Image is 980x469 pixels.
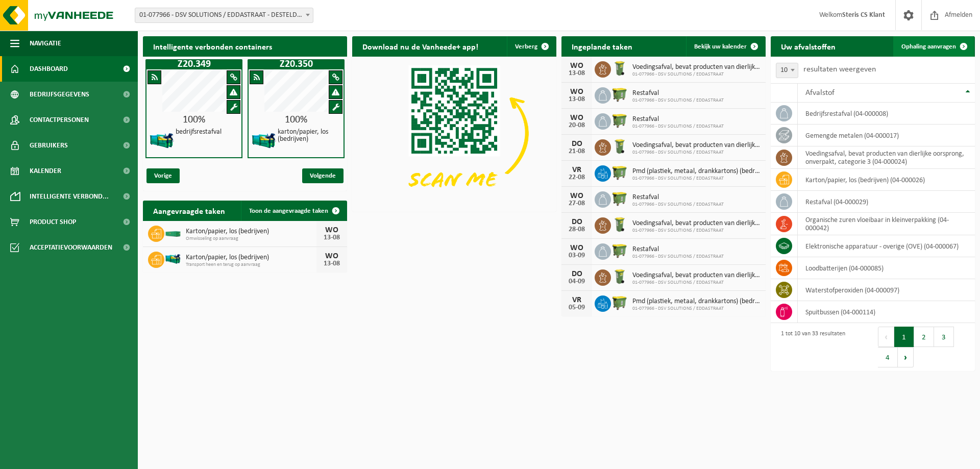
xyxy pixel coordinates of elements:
[30,56,68,82] span: Dashboard
[934,327,954,347] button: 3
[893,36,974,57] a: Ophaling aanvragen
[322,234,342,241] div: 13-08
[632,193,724,202] span: Restafval
[567,278,587,285] div: 04-09
[632,306,761,312] span: 01-077966 - DSV SOLUTIONS / EDDASTRAAT
[149,128,175,153] img: HK-XZ-20-GN-12
[798,279,975,301] td: Waterstofperoxiden (04-000097)
[776,326,845,368] div: 1 tot 10 van 33 resultaten
[143,201,235,220] h2: Aangevraagde taken
[776,63,798,78] span: 10
[878,347,898,367] button: 4
[567,140,587,148] div: DO
[632,115,724,124] span: Restafval
[632,150,761,156] span: 01-077966 - DSV SOLUTIONS / EDDASTRAAT
[798,191,975,213] td: restafval (04-000029)
[611,60,628,77] img: WB-0140-HPE-GN-50
[632,97,724,104] span: 01-077966 - DSV SOLUTIONS / EDDASTRAAT
[632,63,761,71] span: Voedingsafval, bevat producten van dierlijke oorsprong, onverpakt, categorie 3
[148,59,240,69] h1: Z20.349
[135,8,313,23] span: 01-077966 - DSV SOLUTIONS / EDDASTRAAT - DESTELDONK
[798,301,975,323] td: spuitbussen (04-000114)
[776,63,798,78] span: 10
[249,115,344,125] div: 100%
[176,129,222,136] h4: bedrijfsrestafval
[250,59,342,69] h1: Z20.350
[798,146,975,169] td: voedingsafval, bevat producten van dierlijke oorsprong, onverpakt, categorie 3 (04-000024)
[771,36,846,56] h2: Uw afvalstoffen
[352,36,488,56] h2: Download nu de Vanheede+ app!
[798,235,975,257] td: elektronische apparatuur - overige (OVE) (04-000067)
[322,252,342,260] div: WO
[186,228,316,236] span: Karton/papier, los (bedrijven)
[278,129,340,143] h4: karton/papier, los (bedrijven)
[515,43,537,50] span: Verberg
[611,190,628,207] img: WB-1100-HPE-GN-50
[632,280,761,286] span: 01-077966 - DSV SOLUTIONS / EDDASTRAAT
[611,164,628,181] img: WB-1100-HPE-GN-50
[143,36,347,56] h2: Intelligente verbonden containers
[632,254,724,260] span: 01-077966 - DSV SOLUTIONS / EDDASTRAAT
[567,252,587,259] div: 03-09
[30,235,112,260] span: Acceptatievoorwaarden
[567,62,587,70] div: WO
[30,107,89,133] span: Contactpersonen
[898,347,914,367] button: Next
[611,216,628,233] img: WB-0140-HPE-GN-50
[249,208,328,214] span: Toon de aangevraagde taken
[567,148,587,155] div: 21-08
[842,11,885,19] strong: Steris CS Klant
[567,166,587,174] div: VR
[251,128,277,153] img: HK-XZ-20-GN-12
[798,103,975,125] td: bedrijfsrestafval (04-000008)
[567,174,587,181] div: 22-08
[686,36,765,57] a: Bekijk uw kalender
[798,213,975,235] td: organische zuren vloeibaar in kleinverpakking (04-000042)
[186,262,316,268] span: Transport heen en terug op aanvraag
[567,192,587,200] div: WO
[567,96,587,103] div: 13-08
[567,122,587,129] div: 20-08
[611,268,628,285] img: WB-0140-HPE-GN-50
[611,112,628,129] img: WB-1100-HPE-GN-50
[567,226,587,233] div: 28-08
[567,270,587,278] div: DO
[632,202,724,208] span: 01-077966 - DSV SOLUTIONS / EDDASTRAAT
[632,271,761,280] span: Voedingsafval, bevat producten van dierlijke oorsprong, onverpakt, categorie 3
[878,327,894,347] button: Previous
[567,244,587,252] div: WO
[146,115,241,125] div: 100%
[798,257,975,279] td: loodbatterijen (04-000085)
[567,70,587,77] div: 13-08
[135,8,313,22] span: 01-077966 - DSV SOLUTIONS / EDDASTRAAT - DESTELDONK
[632,141,761,150] span: Voedingsafval, bevat producten van dierlijke oorsprong, onverpakt, categorie 3
[567,304,587,311] div: 05-09
[894,327,914,347] button: 1
[567,114,587,122] div: WO
[798,169,975,191] td: karton/papier, los (bedrijven) (04-000026)
[632,167,761,176] span: Pmd (plastiek, metaal, drankkartons) (bedrijven)
[30,184,109,209] span: Intelligente verbond...
[611,138,628,155] img: WB-0140-HPE-GN-50
[632,89,724,97] span: Restafval
[632,71,761,78] span: 01-077966 - DSV SOLUTIONS / EDDASTRAAT
[567,200,587,207] div: 27-08
[632,176,761,182] span: 01-077966 - DSV SOLUTIONS / EDDASTRAAT
[322,226,342,234] div: WO
[352,57,556,210] img: Download de VHEPlus App
[164,228,182,237] img: HK-XC-20-GN-00
[611,86,628,103] img: WB-1100-HPE-GN-50
[567,218,587,226] div: DO
[322,260,342,267] div: 13-08
[302,168,344,183] span: Volgende
[186,236,316,242] span: Omwisseling op aanvraag
[798,125,975,146] td: gemengde metalen (04-000017)
[186,254,316,262] span: Karton/papier, los (bedrijven)
[611,294,628,311] img: WB-1100-HPE-GN-50
[567,296,587,304] div: VR
[146,168,180,183] span: Vorige
[567,88,587,96] div: WO
[164,250,182,267] img: HK-XZ-20-GN-12
[914,327,934,347] button: 2
[632,124,724,130] span: 01-077966 - DSV SOLUTIONS / EDDASTRAAT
